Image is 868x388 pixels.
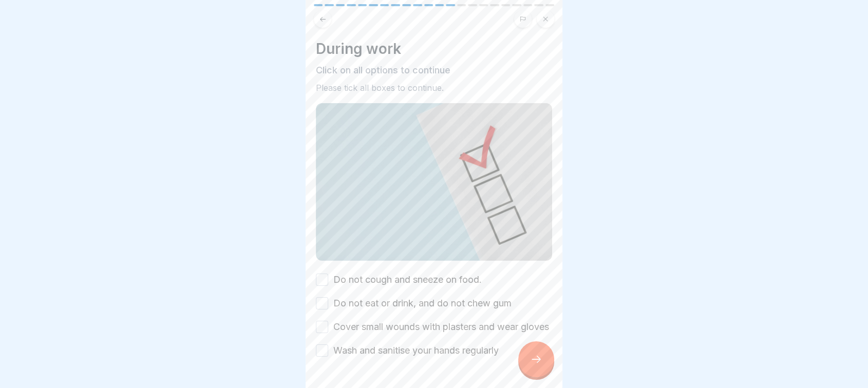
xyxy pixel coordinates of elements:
[333,297,512,310] label: Do not eat or drink, and do not chew gum
[316,83,552,93] div: Please tick all boxes to continue.
[316,40,552,57] h4: During work
[316,64,552,77] p: Click on all options to continue
[333,320,549,334] label: Cover small wounds with plasters and wear gloves
[333,273,482,286] label: Do not cough and sneeze on food.
[333,344,499,357] label: Wash and sanitise your hands regularly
